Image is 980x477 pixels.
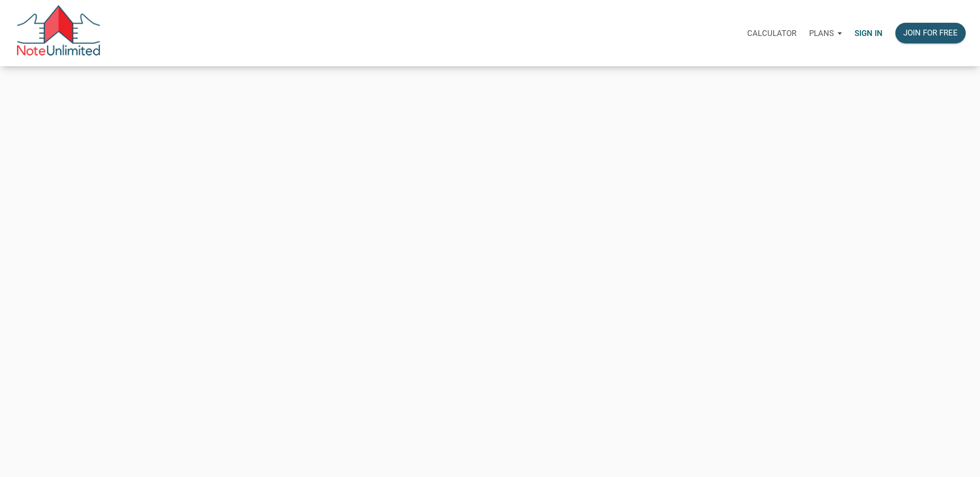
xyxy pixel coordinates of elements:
[747,29,796,38] p: Calculator
[895,23,966,43] button: Join for free
[741,16,803,50] a: Calculator
[889,16,972,50] a: Join for free
[803,17,848,49] button: Plans
[903,27,958,39] div: Join for free
[16,5,101,61] img: NoteUnlimited
[855,29,883,38] p: Sign in
[803,16,848,50] a: Plans
[848,16,889,50] a: Sign in
[809,29,834,38] p: Plans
